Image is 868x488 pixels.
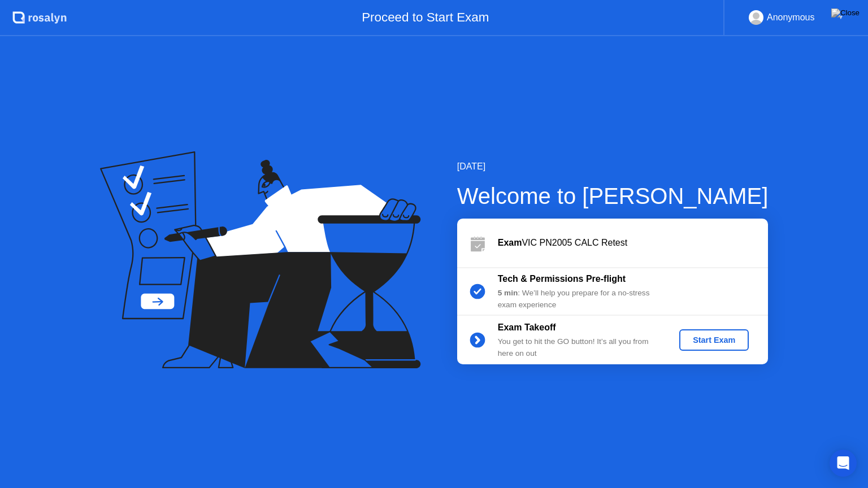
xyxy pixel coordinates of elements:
div: Start Exam [684,335,744,345]
b: Exam Takeoff [498,323,556,332]
div: [DATE] [457,160,769,173]
button: Start Exam [679,329,749,351]
div: : We’ll help you prepare for a no-stress exam experience [498,287,661,311]
div: Open Intercom Messenger [830,450,857,477]
b: 5 min [498,289,518,297]
div: You get to hit the GO button! It’s all you from here on out [498,336,661,359]
img: Close [831,8,860,18]
div: VIC PN2005 CALC Retest [498,236,768,250]
div: Anonymous [767,10,815,25]
b: Exam [498,238,522,247]
b: Tech & Permissions Pre-flight [498,274,626,284]
div: Welcome to [PERSON_NAME] [457,179,769,213]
